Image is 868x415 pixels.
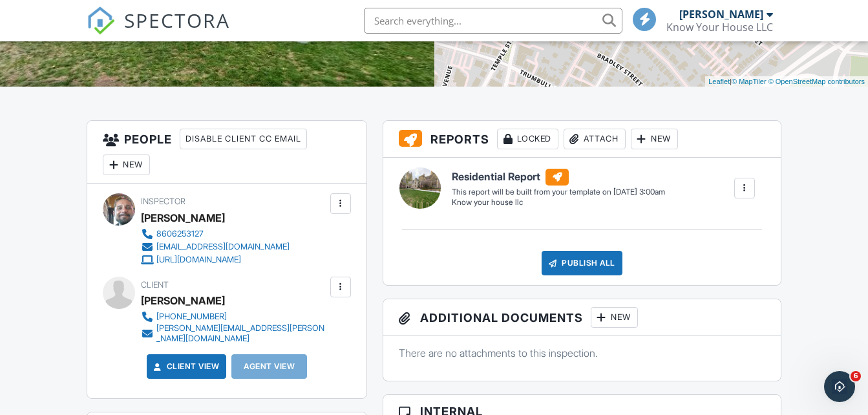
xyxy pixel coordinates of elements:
[768,78,865,85] a: © OpenStreetMap contributors
[87,121,366,184] h3: People
[156,229,204,239] div: 8606253127
[383,299,781,336] h3: Additional Documents
[124,6,230,34] span: SPECTORA
[679,8,763,21] div: [PERSON_NAME]
[141,240,290,253] a: [EMAIL_ADDRESS][DOMAIN_NAME]
[542,251,622,275] div: Publish All
[141,310,327,323] a: [PHONE_NUMBER]
[141,253,290,266] a: [URL][DOMAIN_NAME]
[564,129,626,149] div: Attach
[156,312,227,322] div: [PHONE_NUMBER]
[452,197,665,208] div: Know your house llc
[666,21,773,34] div: Know Your House LLC
[87,6,115,35] img: The Best Home Inspection Software - Spectora
[824,371,855,402] iframe: Intercom live chat
[591,307,638,328] div: New
[631,129,678,149] div: New
[364,8,622,34] input: Search everything...
[452,169,665,186] h6: Residential Report
[151,360,220,373] a: Client View
[851,371,861,381] span: 6
[141,291,225,310] div: [PERSON_NAME]
[399,346,765,360] p: There are no attachments to this inspection.
[383,121,781,158] h3: Reports
[141,323,327,344] a: [PERSON_NAME][EMAIL_ADDRESS][PERSON_NAME][DOMAIN_NAME]
[180,129,307,149] div: Disable Client CC Email
[87,17,230,45] a: SPECTORA
[156,323,327,344] div: [PERSON_NAME][EMAIL_ADDRESS][PERSON_NAME][DOMAIN_NAME]
[708,78,730,85] a: Leaflet
[452,187,665,197] div: This report will be built from your template on [DATE] 3:00am
[141,280,169,290] span: Client
[156,242,290,252] div: [EMAIL_ADDRESS][DOMAIN_NAME]
[497,129,558,149] div: Locked
[732,78,767,85] a: © MapTiler
[156,255,241,265] div: [URL][DOMAIN_NAME]
[141,208,225,228] div: [PERSON_NAME]
[103,154,150,175] div: New
[141,228,290,240] a: 8606253127
[705,76,868,87] div: |
[141,197,185,206] span: Inspector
